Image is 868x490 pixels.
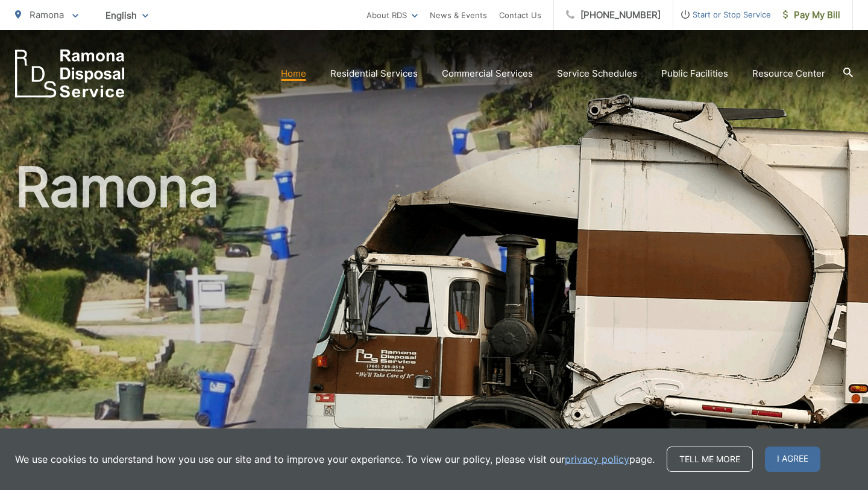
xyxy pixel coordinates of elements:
span: Ramona [30,9,64,21]
span: Pay My Bill [783,8,840,22]
a: Residential Services [330,66,418,81]
a: Home [281,66,306,81]
p: We use cookies to understand how you use our site and to improve your experience. To view our pol... [15,452,655,466]
a: privacy policy [565,452,629,466]
a: EDCD logo. Return to the homepage. [15,49,125,98]
a: Service Schedules [557,66,637,81]
a: About RDS [366,8,418,22]
a: Contact Us [499,8,541,22]
a: Public Facilities [661,66,728,81]
a: Tell me more [667,447,753,472]
a: Resource Center [752,66,825,81]
span: English [96,5,157,26]
span: I agree [765,447,820,472]
a: Commercial Services [442,66,533,81]
a: News & Events [430,8,487,22]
